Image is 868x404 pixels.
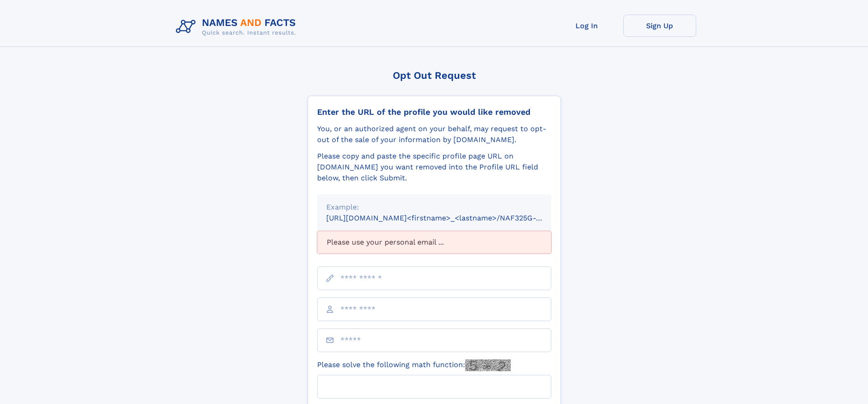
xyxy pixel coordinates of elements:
div: Enter the URL of the profile you would like removed [317,107,551,117]
a: Log In [550,15,623,37]
div: You, or an authorized agent on your behalf, may request to opt-out of the sale of your informatio... [317,123,551,145]
img: Logo Names and Facts [172,15,303,39]
label: Please solve the following math function: [317,359,511,371]
div: Please use your personal email ... [317,231,551,254]
div: Example: [326,202,542,213]
div: Opt Out Request [308,70,561,81]
a: Sign Up [623,15,696,37]
div: Please copy and paste the specific profile page URL on [DOMAIN_NAME] you want removed into the Pr... [317,151,551,184]
small: [URL][DOMAIN_NAME]<firstname>_<lastname>/NAF325G-xxxxxxxx [326,214,569,222]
